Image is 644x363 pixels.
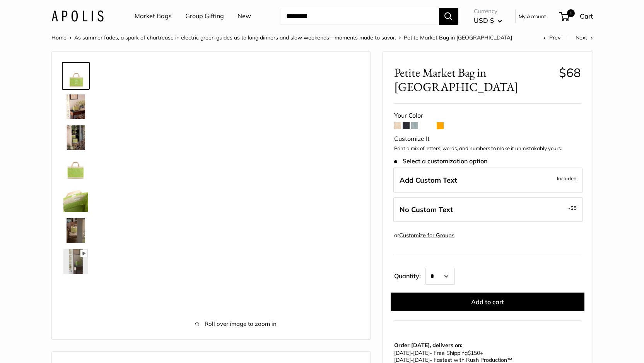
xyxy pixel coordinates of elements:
span: USD $ [474,16,494,24]
p: Print a mix of letters, words, and numbers to make it unmistakably yours. [394,145,581,152]
span: $68 [559,65,581,80]
a: Petite Market Bag in Chartreuse [62,248,90,276]
a: My Account [519,12,546,21]
label: Add Custom Text [393,168,583,193]
strong: Order [DATE], delivers on: [394,342,462,349]
a: Petite Market Bag in Chartreuse [62,62,90,90]
a: 1 Cart [560,10,593,22]
a: Customize for Groups [399,232,454,239]
a: Petite Market Bag in Chartreuse [62,155,90,183]
a: Next [576,34,593,41]
span: Petite Market Bag in [GEOGRAPHIC_DATA] [404,34,512,41]
img: Petite Market Bag in Chartreuse [63,63,88,88]
span: [DATE] [394,349,411,356]
input: Search... [280,8,439,25]
span: Select a customization option [394,158,487,165]
a: Group Gifting [185,10,224,22]
label: Quantity: [394,265,425,285]
a: New [237,10,251,22]
img: Petite Market Bag in Chartreuse [63,125,88,150]
span: Add Custom Text [400,176,457,185]
a: Prev [543,34,560,41]
img: Petite Market Bag in Chartreuse [63,187,88,212]
button: USD $ [474,14,502,27]
span: Roll over image to zoom in [114,318,359,329]
div: Your Color [394,110,581,122]
span: $150 [468,349,480,356]
a: Petite Market Bag in Chartreuse [62,93,90,121]
span: Included [557,174,577,183]
button: Add to cart [391,293,584,311]
img: Petite Market Bag in Chartreuse [63,218,88,243]
nav: Breadcrumb [51,33,512,43]
a: Home [51,34,67,41]
span: [DATE] [413,349,430,356]
img: Petite Market Bag in Chartreuse [63,249,88,274]
span: Cart [580,12,593,20]
a: Market Bags [135,10,172,22]
span: $5 [571,205,577,211]
a: Petite Market Bag in Chartreuse [62,186,90,214]
button: Search [439,8,458,25]
a: As summer fades, a spark of chartreuse in electric green guides us to long dinners and slow weeke... [74,34,396,41]
span: No Custom Text [400,205,453,214]
span: - [411,349,413,356]
label: Leave Blank [393,197,583,223]
span: Petite Market Bag in [GEOGRAPHIC_DATA] [394,65,553,94]
img: Petite Market Bag in Chartreuse [63,94,88,119]
img: Petite Market Bag in Chartreuse [63,156,88,181]
a: Petite Market Bag in Chartreuse [62,217,90,245]
div: or [394,230,454,241]
span: 1 [567,9,574,17]
div: Customize It [394,133,581,145]
img: Apolis [51,10,104,22]
span: - [568,203,577,212]
a: Petite Market Bag in Chartreuse [62,124,90,152]
span: Currency [474,6,502,17]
